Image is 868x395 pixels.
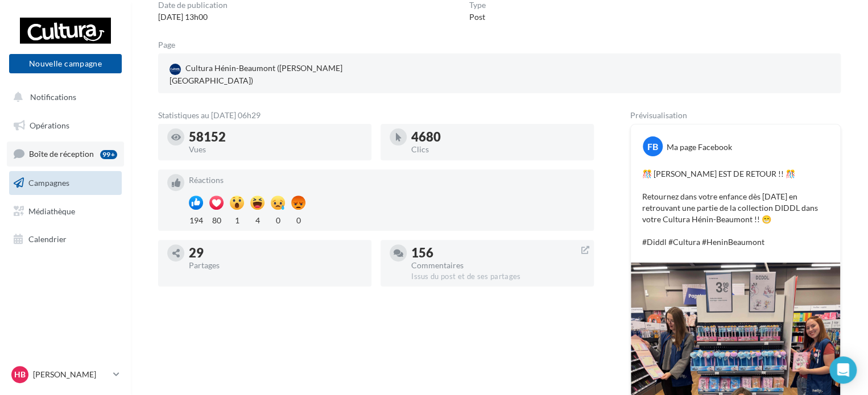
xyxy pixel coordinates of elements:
a: Cultura Hénin-Beaumont ([PERSON_NAME][GEOGRAPHIC_DATA]) [167,60,388,89]
div: Prévisualisation [630,111,841,119]
span: Notifications [30,92,76,102]
a: Opérations [7,114,124,138]
span: Campagnes [28,178,69,188]
div: 0 [271,213,285,226]
div: Vues [189,145,362,153]
a: Boîte de réception99+ [7,142,124,166]
div: 29 [189,247,362,259]
div: 80 [209,213,224,226]
span: Boîte de réception [29,149,94,159]
span: HB [14,369,26,380]
div: Issus du post et de ses partages [411,272,585,282]
div: 1 [230,213,244,226]
div: [DATE] 13h00 [158,11,228,23]
a: Calendrier [7,227,124,251]
div: FB [643,136,663,156]
div: Statistiques au [DATE] 06h29 [158,111,594,119]
div: Date de publication [158,1,228,9]
div: 156 [411,247,585,259]
div: 58152 [189,131,362,143]
div: 194 [189,213,203,226]
a: HB [PERSON_NAME] [9,364,122,385]
div: Réactions [189,176,585,184]
button: Nouvelle campagne [9,54,122,73]
span: Médiathèque [28,206,75,215]
div: Ma page Facebook [667,142,732,153]
span: Opérations [30,120,69,130]
div: 99+ [100,150,117,159]
p: 🎊 [PERSON_NAME] EST DE RETOUR !! 🎊 Retournez dans votre enfance dès [DATE] en retrouvant une part... [642,168,829,248]
div: Type [469,1,486,9]
button: Notifications [7,85,119,109]
div: 4 [250,213,264,226]
span: Calendrier [28,234,67,244]
div: Commentaires [411,261,585,269]
a: Campagnes [7,171,124,195]
div: 4680 [411,131,585,143]
div: Post [469,11,486,23]
div: Page [158,41,184,49]
div: Open Intercom Messenger [829,356,857,384]
div: 0 [291,213,305,226]
div: Partages [189,261,362,269]
div: Clics [411,145,585,153]
p: [PERSON_NAME] [33,369,109,380]
a: Médiathèque [7,199,124,223]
